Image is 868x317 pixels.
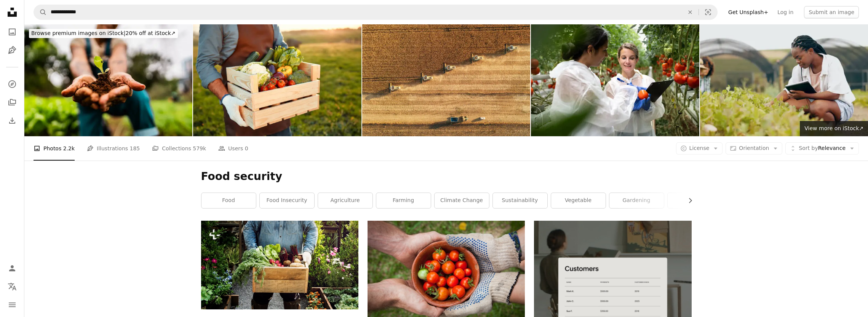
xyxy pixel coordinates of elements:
[609,193,664,208] a: gardening
[34,5,718,20] form: Find visuals sitewide
[799,145,846,152] span: Relevance
[193,24,361,136] img: Mature couple working on the farm
[193,144,206,153] span: 579k
[318,193,372,208] a: agriculture
[24,24,182,43] a: Browse premium images on iStock|20% off at iStock↗
[34,5,47,19] button: Search Unsplash
[31,30,176,36] span: 20% off at iStock ↗
[682,5,699,19] button: Clear
[130,144,140,153] span: 185
[201,261,358,268] a: Man holding crate of organic fresh agricultural product
[5,76,20,92] a: Explore
[800,121,868,136] a: View more on iStock↗
[773,6,798,18] a: Log in
[5,279,20,294] button: Language
[5,261,20,276] a: Log in / Sign up
[804,125,863,131] span: View more on iStock ↗
[5,113,20,128] a: Download History
[799,145,818,151] span: Sort by
[24,24,192,136] img: Close-up of a lettuce seedling on farmer hands on community garden
[245,144,248,153] span: 0
[689,145,710,151] span: License
[493,193,547,208] a: sustainability
[435,193,489,208] a: climate change
[700,24,868,136] img: Tablet, inspection and black woman in greenhouse for farming with vegetables, leaves or greenery....
[724,6,773,18] a: Get Unsplash+
[376,193,431,208] a: farming
[5,43,20,58] a: Illustrations
[551,193,606,208] a: vegetable
[531,24,699,136] img: Female researchers and pickers pick tomatoes in a greenhouse
[676,142,723,155] button: License
[31,30,125,36] span: Browse premium images on iStock |
[368,269,525,276] a: bowl of tomatoes served on person hand
[5,95,20,110] a: Collections
[683,193,692,208] button: scroll list to the right
[5,297,20,312] button: Menu
[362,24,530,136] img: Harvesting In Agriculture Crop Field.
[5,24,20,40] a: Photos
[152,136,206,161] a: Collections 579k
[201,193,256,208] a: food
[87,136,140,161] a: Illustrations 185
[201,170,692,183] h1: Food security
[804,6,859,18] button: Submit an image
[260,193,314,208] a: food insecurity
[668,193,722,208] a: produce
[699,5,717,19] button: Visual search
[726,142,782,155] button: Orientation
[739,145,769,151] span: Orientation
[218,136,248,161] a: Users 0
[785,142,859,155] button: Sort byRelevance
[201,221,358,309] img: Man holding crate of organic fresh agricultural product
